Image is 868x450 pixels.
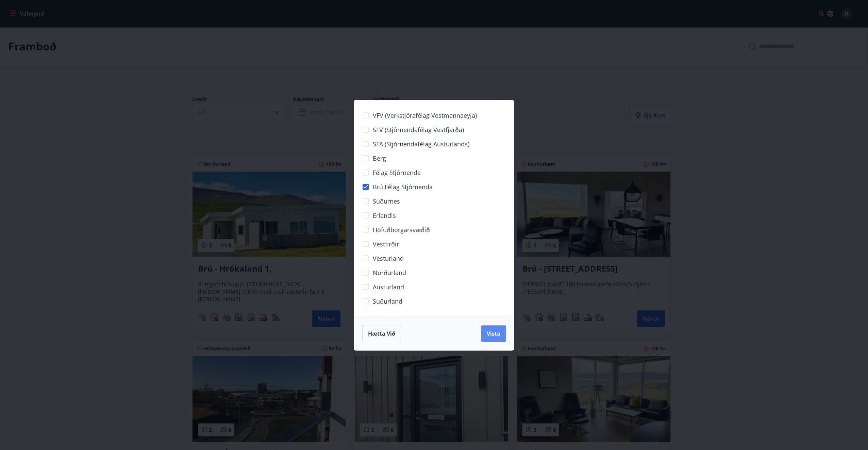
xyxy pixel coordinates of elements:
span: Norðurland [373,268,406,277]
button: Hætta við [362,325,401,342]
span: VFV (Verkstjórafélag Vestmannaeyja) [373,111,477,120]
span: Félag stjórnenda [373,168,421,177]
span: Suðurnes [373,197,400,206]
span: Vesturland [373,254,404,263]
span: Austurland [373,283,404,291]
span: Vista [487,330,500,337]
span: Höfuðborgarsvæðið [373,225,430,234]
span: STA (Stjórnendafélag Austurlands) [373,140,469,148]
span: Hætta við [368,330,395,337]
span: Berg [373,154,386,163]
span: Vestfirðir [373,240,399,248]
button: Vista [481,325,506,342]
span: Brú félag stjórnenda [373,182,433,191]
span: Erlendis [373,211,396,220]
span: SFV (Stjórnendafélag Vestfjarða) [373,125,464,134]
span: Suðurland [373,297,402,306]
